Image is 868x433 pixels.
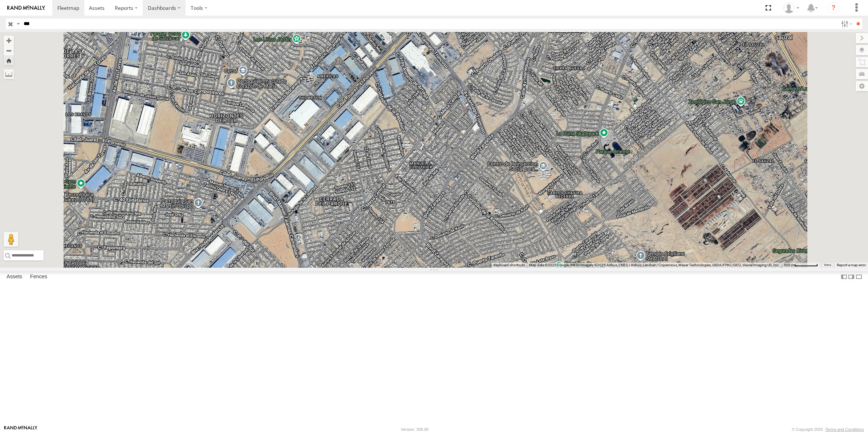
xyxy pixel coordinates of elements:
[4,36,14,45] button: Zoom in
[826,427,864,432] a: Terms and Conditions
[838,19,854,29] label: Search Filter Options
[828,2,839,14] i: ?
[401,427,429,432] div: Version: 306.00
[7,5,45,11] img: rand-logo.svg
[494,263,525,268] button: Keyboard shortcuts
[856,81,868,91] label: Map Settings
[824,264,831,267] a: Terms
[855,271,863,282] label: Hide Summary Table
[4,232,18,247] button: Drag Pegman onto the map to open Street View
[781,3,802,13] div: Roberto Garcia
[4,69,14,79] label: Measure
[840,271,848,282] label: Dock Summary Table to the Left
[3,272,26,282] label: Assets
[792,427,864,432] div: © Copyright 2025 -
[837,263,866,267] a: Report a map error
[848,271,855,282] label: Dock Summary Table to the Right
[4,56,14,65] button: Zoom Home
[15,19,21,29] label: Search Query
[4,45,14,56] button: Zoom out
[782,263,820,268] button: Map Scale: 500 m per 61 pixels
[784,263,794,267] span: 500 m
[529,263,779,267] span: Map data ©2025 Google, INEGI Imagery ©2025 Airbus, CNES / Airbus, Landsat / Copernicus, Maxar Tec...
[4,426,37,433] a: Visit our Website
[27,272,51,282] label: Fences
